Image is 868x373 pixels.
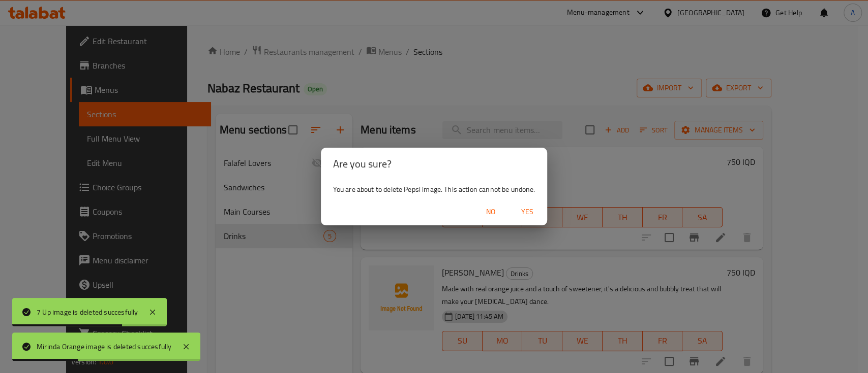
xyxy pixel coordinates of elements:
div: 7 Up image is deleted succesfully [37,307,138,318]
span: Yes [515,206,539,218]
span: No [478,206,502,218]
button: Yes [511,202,543,221]
h2: Are you sure? [333,156,535,172]
div: You are about to delete Pepsi image. This action cannot be undone. [321,180,548,198]
button: No [474,202,506,221]
div: Mirinda Orange image is deleted succesfully [37,341,172,352]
